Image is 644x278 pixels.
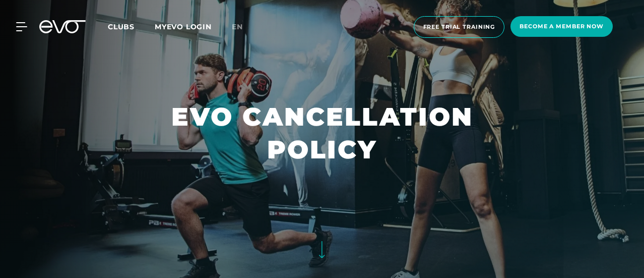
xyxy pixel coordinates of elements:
[108,22,155,31] a: Clubs
[232,21,255,33] a: en
[507,16,616,38] a: Become a member now
[232,22,243,31] font: en
[108,22,135,31] font: Clubs
[423,23,495,30] font: Free trial training
[155,22,212,31] a: MYEVO LOGIN
[520,23,604,30] font: Become a member now
[411,16,508,38] a: Free trial training
[171,101,473,165] font: EVO CANCELLATION POLICY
